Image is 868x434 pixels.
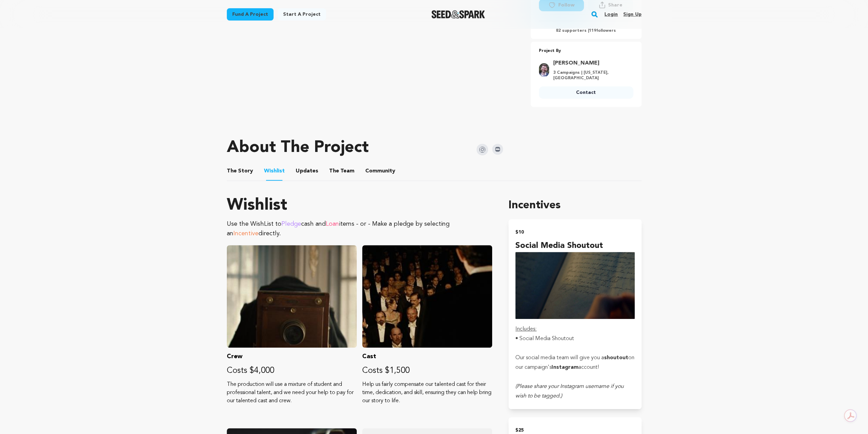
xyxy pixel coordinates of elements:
span: Wishlist [264,167,285,175]
img: Seed&Spark Instagram Icon [476,144,488,155]
a: Contact [539,86,633,99]
p: The production will use a mixture of student and professional talent, and we need your help to pa... [227,380,357,405]
p: Project By [539,47,633,55]
p: Help us fairly compensate our talented cast for their time, dedication, and skill, ensuring they ... [362,380,492,405]
span: Team [329,167,354,175]
p: Costs $1,500 [362,365,492,376]
p: Cast [362,352,492,361]
span: The [329,167,339,175]
a: Goto Christopher Lewis profile [553,59,629,67]
span: Loan [326,221,339,227]
img: 87e1af03471f66a6.jpg [539,63,549,77]
span: 119 [589,29,596,33]
h4: Social Media Shoutout [515,240,634,252]
p: Crew [227,352,357,361]
a: Seed&Spark Homepage [431,10,485,18]
h2: $10 [515,227,634,237]
a: Start a project [278,8,326,20]
p: 3 Campaigns | [US_STATE], [GEOGRAPHIC_DATA] [553,70,629,81]
span: Incentive [233,230,259,237]
h1: Incentives [509,197,641,214]
a: Fund a project [227,8,274,20]
span: The [227,167,237,175]
span: Story [227,167,253,175]
span: Community [365,167,395,175]
a: Sign up [623,9,641,20]
em: (Please share your Instagram username if you wish to be tagged.) [515,384,624,399]
img: incentive [515,252,634,319]
span: Pledge [281,221,301,227]
img: Seed&Spark Logo Dark Mode [431,10,485,18]
p: Costs $4,000 [227,365,357,376]
span: Updates [296,167,318,175]
button: $10 Social Media Shoutout incentive Includes:• Social Media ShoutoutOur social media team will gi... [509,219,641,409]
p: 82 supporters | followers [539,28,633,33]
strong: Instagram [551,365,578,370]
p: • Social Media Shoutout [515,334,634,344]
a: Login [604,9,618,20]
p: Our social media team will give you a on our campaign's account! [515,353,634,372]
img: Seed&Spark IMDB Icon [492,144,503,155]
u: Includes: [515,326,536,332]
strong: shoutout [604,355,628,361]
p: Use the WishList to cash and items - or - Make a pledge by selecting an directly. [227,219,492,238]
h1: About The Project [227,140,369,156]
h1: Wishlist [227,197,492,214]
